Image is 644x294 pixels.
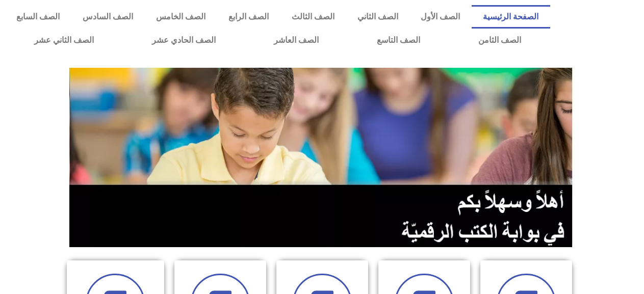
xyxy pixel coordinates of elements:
a: الصف الثاني عشر [5,29,123,52]
a: الصف الثالث [280,5,346,29]
a: الصفحة الرئيسية [472,5,550,29]
a: الصف التاسع [348,29,449,52]
a: الصف الأول [409,5,472,29]
a: الصف الخامس [145,5,217,29]
a: الصف السادس [71,5,145,29]
a: الصف السابع [5,5,71,29]
a: الصف العاشر [245,29,348,52]
a: الصف الثاني [346,5,409,29]
a: الصف الحادي عشر [123,29,245,52]
a: الصف الرابع [217,5,280,29]
a: الصف الثامن [449,29,550,52]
